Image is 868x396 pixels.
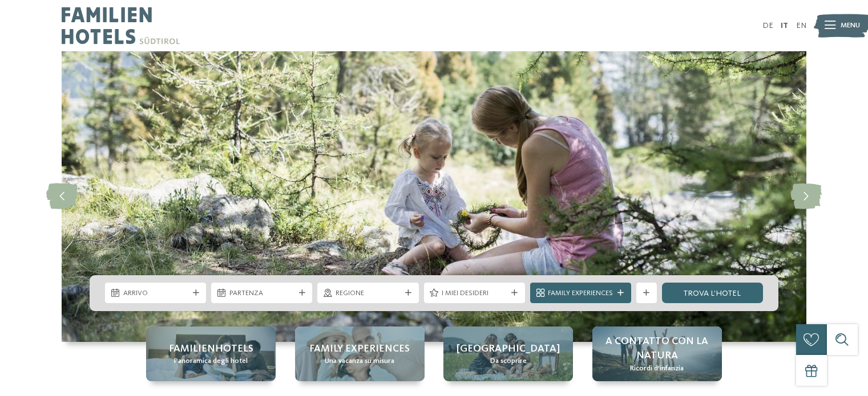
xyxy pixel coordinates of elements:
[174,356,248,366] span: Panoramica degli hotel
[295,326,425,381] a: Family hotel a Merano: varietà allo stato puro! Family experiences Una vacanza su misura
[603,334,712,363] span: A contatto con la natura
[309,342,410,356] span: Family experiences
[229,288,294,299] span: Partenza
[336,288,401,299] span: Regione
[548,288,613,299] span: Family Experiences
[123,288,188,299] span: Arrivo
[762,22,773,30] a: DE
[592,326,722,381] a: Family hotel a Merano: varietà allo stato puro! A contatto con la natura Ricordi d’infanzia
[781,22,788,30] a: IT
[169,342,253,356] span: Familienhotels
[62,51,806,342] img: Family hotel a Merano: varietà allo stato puro!
[457,342,560,356] span: [GEOGRAPHIC_DATA]
[841,21,860,31] span: Menu
[146,326,276,381] a: Family hotel a Merano: varietà allo stato puro! Familienhotels Panoramica degli hotel
[796,22,806,30] a: EN
[630,364,684,374] span: Ricordi d’infanzia
[325,356,394,366] span: Una vacanza su misura
[442,288,507,299] span: I miei desideri
[662,283,763,303] a: trova l’hotel
[443,326,573,381] a: Family hotel a Merano: varietà allo stato puro! [GEOGRAPHIC_DATA] Da scoprire
[490,356,527,366] span: Da scoprire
